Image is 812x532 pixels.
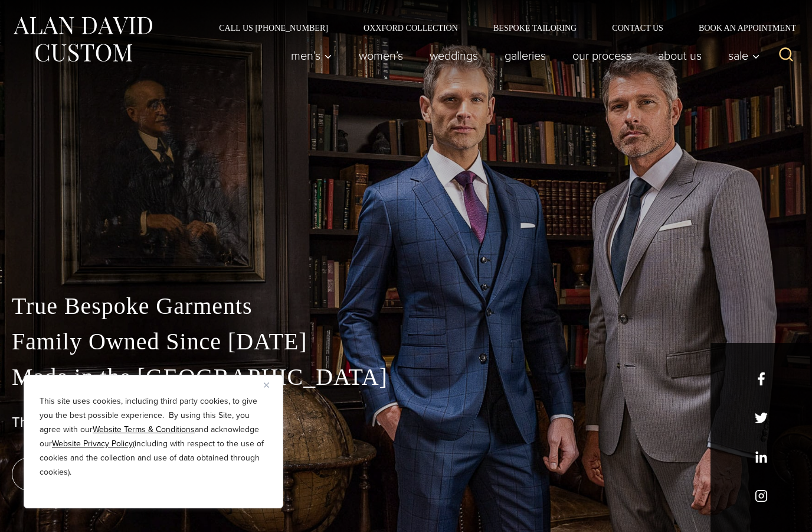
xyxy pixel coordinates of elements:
[264,382,269,388] img: Close
[12,414,800,431] h1: The Best Custom Suits NYC Has to Offer
[12,288,800,395] p: True Bespoke Garments Family Owned Since [DATE] Made in the [GEOGRAPHIC_DATA]
[681,24,800,32] a: Book an Appointment
[93,423,195,436] a: Website Terms & Conditions
[476,24,594,32] a: Bespoke Tailoring
[52,437,133,450] a: Website Privacy Policy
[559,44,645,67] a: Our Process
[645,44,715,67] a: About Us
[12,458,177,491] a: book an appointment
[291,50,332,61] span: Men’s
[594,24,681,32] a: Contact Us
[492,44,559,67] a: Galleries
[772,41,800,70] button: View Search Form
[278,44,767,67] nav: Primary Navigation
[346,44,417,67] a: Women’s
[264,378,278,392] button: Close
[201,24,346,32] a: Call Us [PHONE_NUMBER]
[12,13,153,66] img: Alan David Custom
[417,44,492,67] a: weddings
[40,394,267,479] p: This site uses cookies, including third party cookies, to give you the best possible experience. ...
[201,24,800,32] nav: Secondary Navigation
[346,24,476,32] a: Oxxford Collection
[728,50,760,61] span: Sale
